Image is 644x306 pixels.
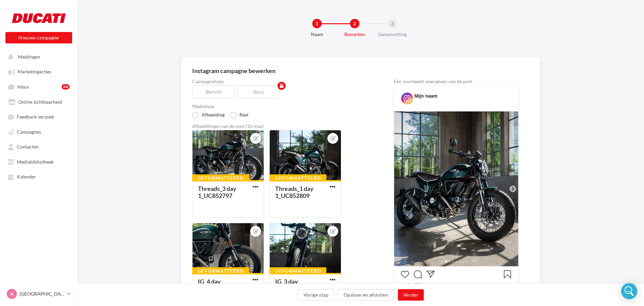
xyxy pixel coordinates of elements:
[269,174,326,182] div: Geformatteerd
[275,278,310,292] div: IG_3 day 1_UC852807
[192,68,529,74] div: Instagram campagne bewerken
[10,291,13,297] span: A
[427,270,435,278] svg: Partager la publication
[621,283,637,299] div: Open Intercom Messenger
[4,170,74,182] a: Kalender
[4,126,74,138] a: Campagnes
[388,19,397,28] div: 3
[5,32,72,43] button: Nieuwe campagne
[269,267,326,275] div: Geformatteerd
[338,289,394,301] button: Opslaan en afsluiten
[62,84,69,90] div: 48
[192,79,372,84] label: Campagnetype
[17,159,54,165] span: Mediabibliotheek
[4,140,74,152] a: Contacten
[230,112,248,118] label: Reel
[401,270,409,278] svg: J’aime
[192,124,372,129] div: Afbeeldingen van de post (10 max)
[312,19,322,28] div: 1
[414,93,437,99] div: Mijn naam
[295,31,339,38] div: Naam
[414,270,422,278] svg: Commenter
[4,80,74,93] a: Inbox48
[298,289,334,301] button: Vorige stap
[4,110,74,123] a: Feedback verzoek
[198,185,236,199] div: Threads_3 day 1_UC852797
[17,144,39,150] span: Contacten
[192,174,249,182] div: Geformatteerd
[333,31,376,38] div: Bewerken
[17,114,54,120] span: Feedback verzoek
[4,156,74,168] a: Mediabibliotheek
[17,84,29,90] span: Inbox
[503,270,511,278] svg: Enregistrer
[17,174,36,180] span: Kalender
[4,65,74,77] a: Marketingacties
[275,185,314,199] div: Threads_1 day 1_UC852809
[350,19,359,28] div: 2
[18,54,40,60] span: Meldingen
[198,278,232,292] div: IG_4 day 1_UC852808
[398,289,424,301] button: Verder
[401,282,511,290] div: 1 Vind ik leuk
[4,50,71,63] button: Meldingen
[192,112,225,118] label: Afbeelding
[18,99,62,105] span: Online zichtbaarheid
[192,104,372,109] label: Mediatype
[17,129,41,135] span: Campagnes
[4,96,74,108] a: Online zichtbaarheid
[5,287,72,300] a: A [GEOGRAPHIC_DATA]
[192,267,249,275] div: Geformatteerd
[18,69,51,75] span: Marketingacties
[394,79,519,84] div: Een voorbeeld weergeven van de post
[20,291,64,297] p: [GEOGRAPHIC_DATA]
[371,31,414,38] div: Samenvatting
